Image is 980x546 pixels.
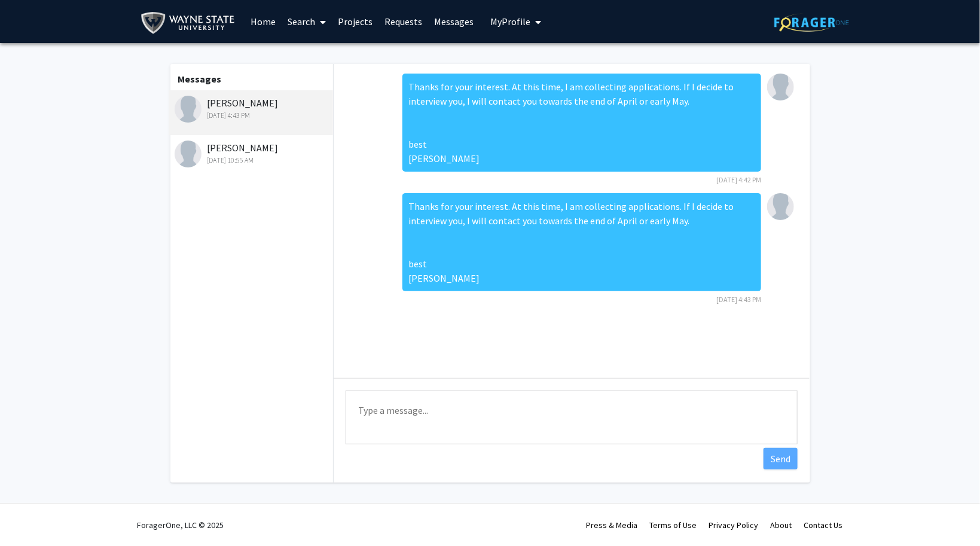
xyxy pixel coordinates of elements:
a: Projects [332,1,378,42]
a: About [771,520,792,530]
span: My Profile [490,16,530,28]
img: Aaminah Habeeb [175,141,202,167]
div: [PERSON_NAME] [175,141,331,166]
div: ForagerOne, LLC © 2025 [138,504,224,546]
img: Ashis Mukhopadhyay [767,74,794,100]
span: [DATE] 4:42 PM [716,175,761,184]
a: Search [282,1,332,42]
img: Sara Salem [175,96,202,123]
div: [DATE] 10:55 AM [175,155,331,166]
span: [DATE] 4:43 PM [716,295,761,304]
button: Send [764,448,798,469]
a: Contact Us [804,520,843,530]
a: Terms of Use [650,520,697,530]
a: Requests [378,1,428,42]
img: Wayne State University Logo [141,10,240,36]
div: [DATE] 4:43 PM [175,110,331,121]
a: Messages [428,1,480,42]
img: ForagerOne Logo [774,13,849,32]
textarea: Message [346,391,798,444]
iframe: Chat [9,492,51,537]
img: Ashis Mukhopadhyay [767,193,794,220]
div: [PERSON_NAME] [175,96,331,121]
a: Privacy Policy [709,520,759,530]
b: Messages [178,73,222,85]
a: Home [245,1,282,42]
div: Thanks for your interest. At this time, I am collecting applications. If I decide to interview yo... [402,193,761,291]
a: Press & Media [587,520,638,530]
div: Thanks for your interest. At this time, I am collecting applications. If I decide to interview yo... [402,74,761,172]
